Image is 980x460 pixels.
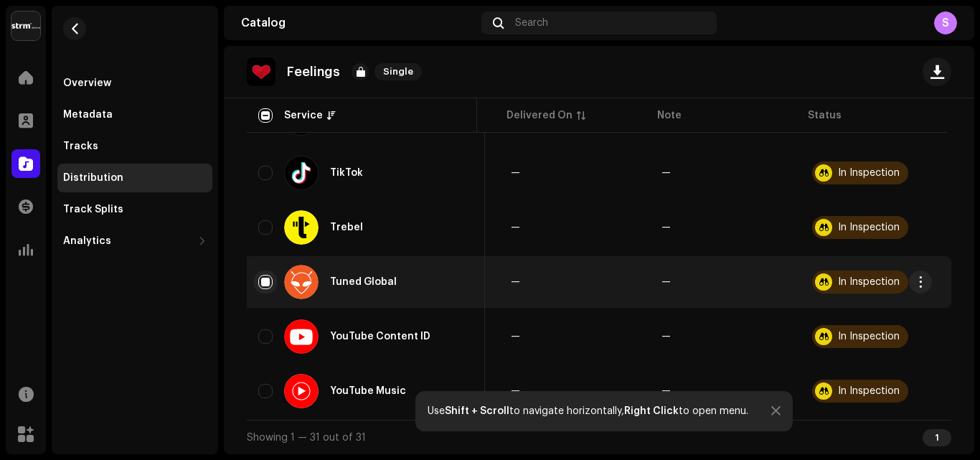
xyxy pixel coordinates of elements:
[57,69,212,98] re-m-nav-item: Overview
[57,132,212,161] re-m-nav-item: Tracks
[511,222,520,233] span: —
[241,17,476,29] div: Catalog
[661,332,671,342] re-a-table-badge: —
[838,277,900,287] div: In Inspection
[247,433,366,443] span: Showing 1 — 31 out of 31
[247,57,275,86] img: 4a0afe9b-c7eb-4a35-b1e9-fe43bbaedc49
[57,227,212,255] re-m-nav-dropdown: Analytics
[661,168,671,178] re-a-table-badge: —
[511,332,520,342] span: —
[287,65,340,80] p: Feelings
[507,108,573,123] div: Delivered On
[511,386,520,396] span: —
[57,100,212,129] re-m-nav-item: Metadata
[330,222,363,233] div: Trebel
[511,277,520,287] span: —
[661,222,671,233] re-a-table-badge: —
[838,222,900,233] div: In Inspection
[511,168,520,178] span: —
[63,141,98,152] div: Tracks
[63,204,123,215] div: Track Splits
[934,11,957,34] div: S
[63,78,111,89] div: Overview
[330,386,406,396] div: YouTube Music
[624,406,679,416] strong: Right Click
[284,108,323,123] div: Service
[63,235,111,247] div: Analytics
[63,172,123,184] div: Distribution
[330,277,397,287] div: Tuned Global
[330,168,363,178] div: TikTok
[63,109,113,121] div: Metadata
[923,429,951,446] div: 1
[445,406,509,416] strong: Shift + Scroll
[838,332,900,342] div: In Inspection
[57,195,212,224] re-m-nav-item: Track Splits
[57,164,212,192] re-m-nav-item: Distribution
[11,11,40,40] img: 408b884b-546b-4518-8448-1008f9c76b02
[838,168,900,178] div: In Inspection
[428,405,748,417] div: Use to navigate horizontally, to open menu.
[330,332,430,342] div: YouTube Content ID
[661,386,671,396] re-a-table-badge: —
[374,63,422,80] span: Single
[661,277,671,287] re-a-table-badge: —
[838,386,900,396] div: In Inspection
[515,17,548,29] span: Search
